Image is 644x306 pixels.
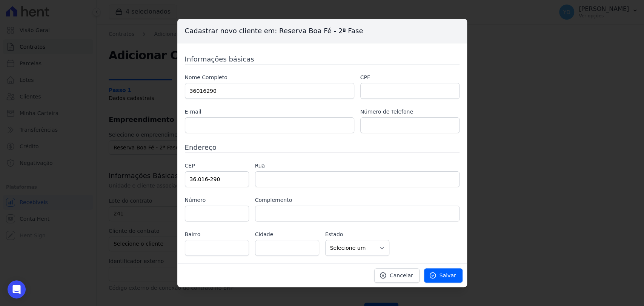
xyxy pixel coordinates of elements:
[360,74,460,81] label: CPF
[390,272,413,279] span: Cancelar
[185,231,249,238] label: Bairro
[424,268,463,283] a: Salvar
[177,19,467,43] h3: Cadastrar novo cliente em: Reserva Boa Fé - 2ª Fase
[185,54,460,64] h3: Informações básicas
[255,196,460,204] label: Complemento
[255,231,319,238] label: Cidade
[8,280,26,298] div: Open Intercom Messenger
[440,272,456,279] span: Salvar
[360,108,460,116] label: Número de Telefone
[185,108,354,116] label: E-mail
[185,74,354,81] label: Nome Completo
[374,268,420,283] a: Cancelar
[185,142,460,152] h3: Endereço
[185,171,249,187] input: 00.000-000
[185,162,249,170] label: CEP
[255,162,460,170] label: Rua
[185,196,249,204] label: Número
[325,231,389,238] label: Estado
